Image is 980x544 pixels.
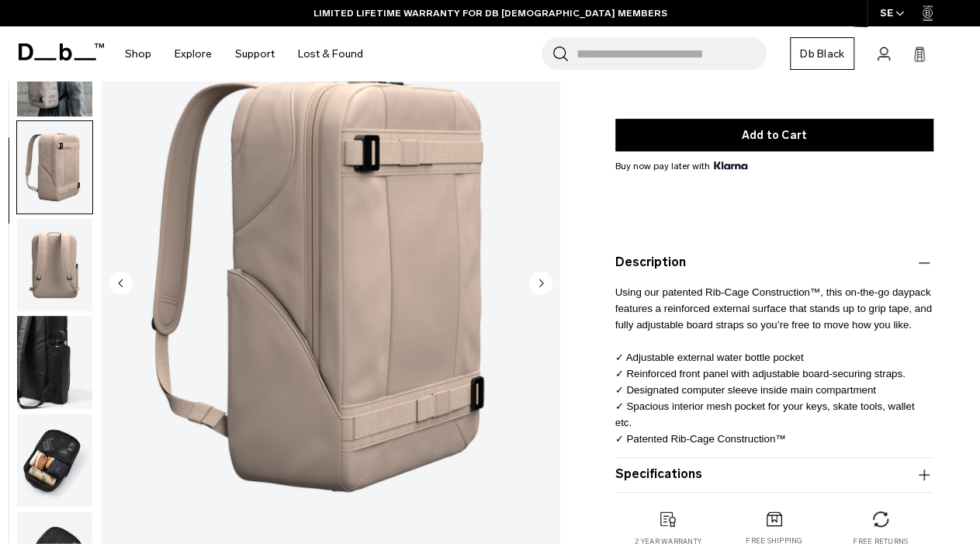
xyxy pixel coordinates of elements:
button: Next slide [529,271,552,297]
a: Db Black [790,37,854,70]
button: Daypack 20L Fogbow Beige [16,412,93,507]
span: Buy now pay later with [615,159,747,173]
span: ✓ Spacious interior mesh pocket for your keys, skate tools, wallet etc. [615,400,915,428]
nav: Main Navigation [113,26,375,81]
button: Specifications [615,466,933,484]
a: Shop [125,26,151,81]
a: Explore [175,26,212,81]
img: Daypack 20L Fogbow Beige [17,316,92,409]
span: ✓ Patented Rib-Cage Construction™ ✓ Water resistant fabric inspired by our sports heritage [615,433,866,461]
img: Daypack 20L Fogbow Beige [17,218,92,311]
button: Add to Cart [615,119,933,151]
button: Daypack 20L Fogbow Beige [16,120,93,214]
span: Using our patented Rib-Cage Construction™, this on-the-go daypack features a reinforced external ... [615,286,932,331]
span: ✓ Reinforced front panel with adjustable board-securing straps. [615,368,906,379]
img: Daypack 20L Fogbow Beige [17,413,92,506]
a: LIMITED LIFETIME WARRANTY FOR DB [DEMOGRAPHIC_DATA] MEMBERS [313,6,667,20]
button: Previous slide [109,271,133,297]
span: ✓ Designated computer sleeve inside main compartment [615,384,876,396]
img: {"height" => 20, "alt" => "Klarna"} [714,161,747,169]
a: Support [235,26,275,81]
button: Description [615,254,933,272]
span: ✓ Adjustable external water bottle pocket [615,352,804,363]
button: Daypack 20L Fogbow Beige [16,315,93,410]
button: Daypack 20L Fogbow Beige [16,217,93,312]
img: Daypack 20L Fogbow Beige [17,120,92,213]
a: Lost & Found [298,26,363,81]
